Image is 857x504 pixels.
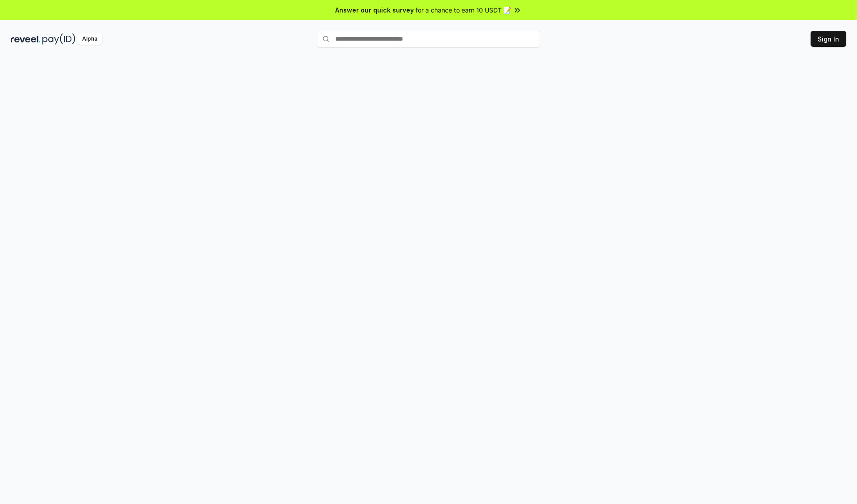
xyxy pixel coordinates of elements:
button: Sign In [811,31,846,47]
img: pay_id [42,33,75,45]
div: Alpha [77,33,102,45]
img: reveel_dark [11,33,41,45]
span: Answer our quick survey [335,5,414,15]
span: for a chance to earn 10 USDT 📝 [416,5,511,15]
